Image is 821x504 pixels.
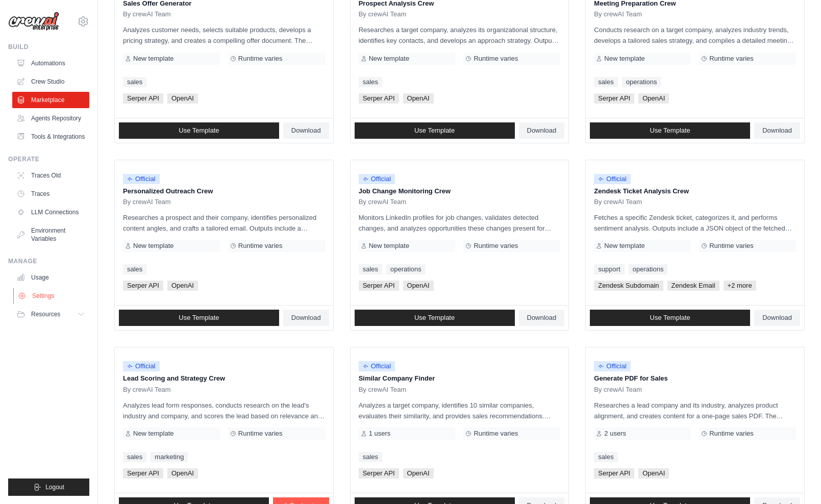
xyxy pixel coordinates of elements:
span: OpenAI [403,468,434,478]
a: sales [359,452,382,462]
span: Serper API [359,93,399,104]
p: Monitors LinkedIn profiles for job changes, validates detected changes, and analyzes opportunitie... [359,212,561,234]
span: By crewAI Team [123,198,171,206]
span: By crewAI Team [123,10,171,18]
span: Serper API [594,93,634,104]
span: New template [369,242,409,250]
span: New template [133,55,173,63]
p: Generate PDF for Sales [594,373,796,384]
span: Use Template [179,127,219,135]
button: Resources [12,306,89,322]
span: OpenAI [403,93,434,104]
a: Agents Repository [12,110,89,127]
span: Use Template [414,314,455,322]
span: OpenAI [638,468,669,478]
span: New template [133,242,173,250]
p: Analyzes customer needs, selects suitable products, develops a pricing strategy, and creates a co... [123,24,325,46]
a: Use Template [355,310,515,326]
span: Runtime varies [474,430,518,438]
span: +2 more [724,281,756,291]
span: Official [359,361,395,371]
span: By crewAI Team [123,386,171,394]
span: Download [527,314,557,322]
a: Download [519,122,565,139]
span: Download [762,127,792,135]
button: Logout [8,478,89,496]
a: Download [519,310,565,326]
p: Researches a target company, analyzes its organizational structure, identifies key contacts, and ... [359,24,561,46]
span: Serper API [359,281,399,291]
a: support [594,264,624,274]
span: Runtime varies [474,55,518,63]
span: Logout [45,483,64,491]
span: New template [604,55,644,63]
p: Researches a lead company and its industry, analyzes product alignment, and creates content for a... [594,400,796,421]
a: marketing [151,452,188,462]
span: Zendesk Subdomain [594,281,663,291]
a: Environment Variables [12,222,89,247]
span: Serper API [594,468,634,478]
div: Build [8,43,89,51]
span: Use Template [414,127,455,135]
span: By crewAI Team [594,198,642,206]
a: operations [622,77,661,87]
span: Official [594,174,631,184]
span: Resources [31,310,60,318]
a: sales [123,264,146,274]
span: Download [291,314,321,322]
span: Download [291,127,321,135]
span: Runtime varies [709,55,754,63]
a: sales [359,264,382,274]
span: OpenAI [167,281,198,291]
span: OpenAI [167,468,198,478]
a: Use Template [590,310,750,326]
a: sales [594,452,617,462]
span: Runtime varies [709,242,754,250]
a: Use Template [355,122,515,139]
a: Download [283,310,329,326]
p: Researches a prospect and their company, identifies personalized content angles, and crafts a tai... [123,212,325,234]
a: operations [629,264,668,274]
span: Official [123,361,160,371]
span: Serper API [123,281,163,291]
p: Personalized Outreach Crew [123,186,325,196]
span: Runtime varies [709,430,754,438]
p: Zendesk Ticket Analysis Crew [594,186,796,196]
a: Download [754,310,800,326]
span: Official [123,174,160,184]
span: Download [527,127,557,135]
span: Official [359,174,395,184]
span: Use Template [179,314,219,322]
p: Job Change Monitoring Crew [359,186,561,196]
span: Use Template [650,127,690,135]
a: Traces Old [12,167,89,184]
a: Traces [12,186,89,202]
span: By crewAI Team [594,10,642,18]
span: Serper API [359,468,399,478]
span: By crewAI Team [359,386,407,394]
a: sales [594,77,617,87]
span: Official [594,361,631,371]
p: Analyzes a target company, identifies 10 similar companies, evaluates their similarity, and provi... [359,400,561,421]
span: By crewAI Team [359,10,407,18]
a: Download [754,122,800,139]
span: Serper API [123,468,163,478]
span: OpenAI [167,93,198,104]
span: New template [133,430,173,438]
span: Runtime varies [474,242,518,250]
a: operations [386,264,426,274]
img: Logo [8,12,59,31]
span: 2 users [604,430,626,438]
a: Use Template [119,122,279,139]
a: Use Template [590,122,750,139]
p: Lead Scoring and Strategy Crew [123,373,325,384]
span: Download [762,314,792,322]
p: Similar Company Finder [359,373,561,384]
div: Operate [8,155,89,163]
span: New template [604,242,644,250]
span: OpenAI [403,281,434,291]
a: Download [283,122,329,139]
p: Analyzes lead form responses, conducts research on the lead's industry and company, and scores th... [123,400,325,421]
span: By crewAI Team [594,386,642,394]
span: New template [369,55,409,63]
